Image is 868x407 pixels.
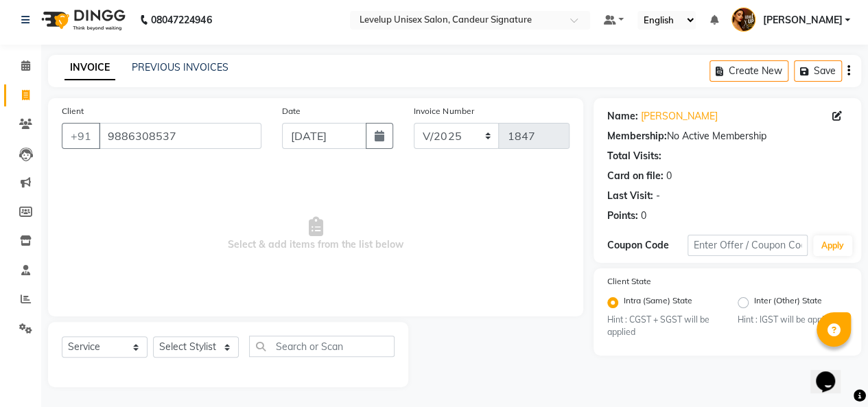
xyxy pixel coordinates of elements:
[656,189,660,203] div: -
[666,169,672,183] div: 0
[810,352,854,393] iframe: chat widget
[641,109,718,124] a: [PERSON_NAME]
[607,189,653,203] div: Last Visit:
[132,61,228,73] a: PREVIOUS INVOICES
[99,123,261,149] input: Search by Name/Mobile/Email/Code
[607,209,638,223] div: Points:
[607,109,638,124] div: Name:
[607,275,651,288] label: Client State
[731,8,755,32] img: Furkan Ahmad
[794,60,842,82] button: Save
[762,13,842,27] span: [PERSON_NAME]
[64,56,115,80] a: INVOICE
[249,336,395,357] input: Search or Scan
[282,105,301,117] label: Date
[624,294,692,311] label: Intra (Same) State
[607,238,688,253] div: Coupon Code
[641,209,646,223] div: 0
[607,169,664,183] div: Card on file:
[151,1,211,39] b: 08047224946
[607,129,847,143] div: No Active Membership
[738,314,847,326] small: Hint : IGST will be applied
[607,314,717,339] small: Hint : CGST + SGST will be applied
[709,60,788,82] button: Create New
[754,294,822,311] label: Inter (Other) State
[414,105,473,117] label: Invoice Number
[62,123,100,149] button: +91
[35,1,129,39] img: logo
[62,165,570,303] span: Select & add items from the list below
[688,235,808,256] input: Enter Offer / Coupon Code
[813,235,852,256] button: Apply
[62,105,84,117] label: Client
[607,129,667,143] div: Membership:
[607,149,661,163] div: Total Visits:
